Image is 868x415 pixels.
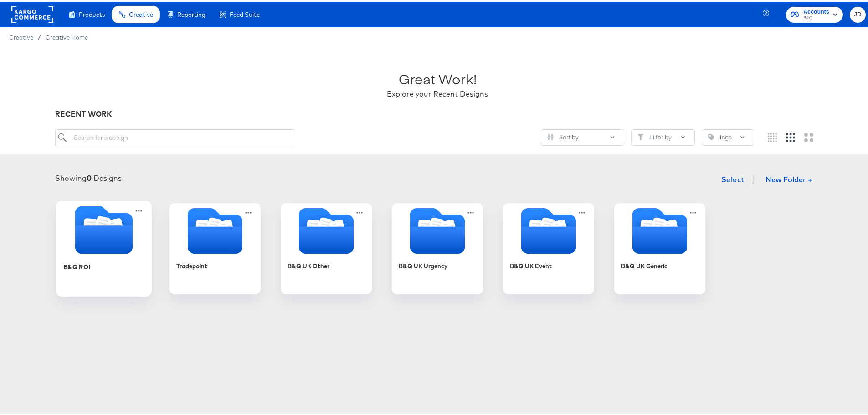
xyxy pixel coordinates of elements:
[169,201,261,292] div: Tradepoint
[547,132,554,138] svg: Sliders
[804,131,813,140] svg: Large grid
[718,169,748,187] button: Select
[850,5,866,21] button: JD
[786,131,795,140] svg: Medium grid
[510,260,552,269] div: B&Q UK Event
[541,128,624,144] button: SlidersSort by
[708,132,714,138] svg: Tag
[853,8,862,18] span: JD
[503,201,594,292] div: B&Q UK Event
[55,171,122,182] div: Showing Designs
[803,5,829,15] span: Accounts
[399,260,447,269] div: B&Q UK Urgency
[399,67,477,87] div: Great Work!
[631,128,695,144] button: FilterFilter by
[55,107,820,118] div: RECENT WORK
[768,131,777,140] svg: Small grid
[281,206,372,252] svg: Folder
[288,260,329,269] div: B&Q UK Other
[55,128,295,144] input: Search for a design
[129,9,153,16] span: Creative
[758,170,820,187] button: New Folder +
[721,171,745,184] span: Select
[87,172,92,181] strong: 0
[392,201,483,292] div: B&Q UK Urgency
[803,13,829,20] span: B&Q
[63,261,91,269] div: B&Q ROI
[786,5,843,21] button: AccountsB&Q
[230,9,260,16] span: Feed Suite
[392,206,483,252] svg: Folder
[56,204,152,252] svg: Folder
[9,32,33,39] span: Creative
[614,206,705,252] svg: Folder
[503,206,594,252] svg: Folder
[614,201,705,292] div: B&Q UK Generic
[176,260,207,269] div: Tradepoint
[46,32,88,39] a: Creative Home
[56,199,152,295] div: B&Q ROI
[387,87,488,97] div: Explore your Recent Designs
[637,132,644,138] svg: Filter
[702,128,754,144] button: TagTags
[79,9,105,16] span: Products
[177,9,205,16] span: Reporting
[33,32,46,39] span: /
[169,206,261,252] svg: Folder
[281,201,372,292] div: B&Q UK Other
[621,260,668,269] div: B&Q UK Generic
